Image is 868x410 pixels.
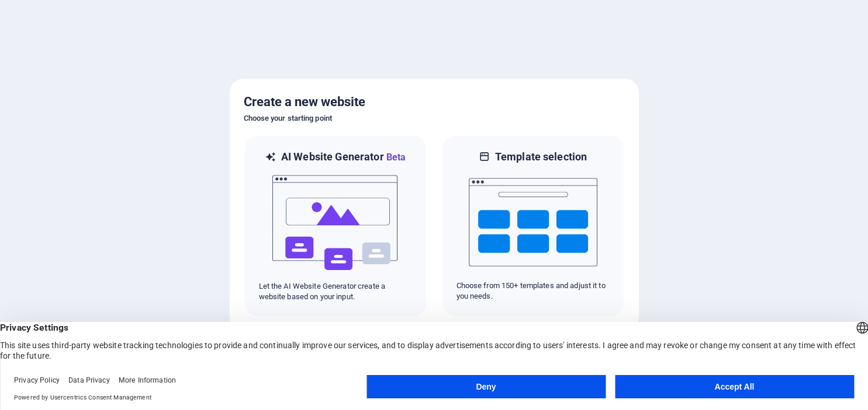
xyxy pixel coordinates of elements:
span: Beta [384,152,406,163]
h5: Create a new website [244,93,625,111]
div: Template selectionChoose from 150+ templates and adjust it to you needs. [441,135,625,317]
h6: Choose your starting point [244,111,625,125]
img: ai [271,164,400,281]
p: Choose from 150+ templates and adjust it to you needs. [457,281,610,302]
p: Let the AI Website Generator create a website based on your input. [259,281,412,302]
h6: Template selection [495,150,587,164]
h6: AI Website Generator [281,150,406,164]
div: AI Website GeneratorBetaaiLet the AI Website Generator create a website based on your input. [244,135,427,317]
